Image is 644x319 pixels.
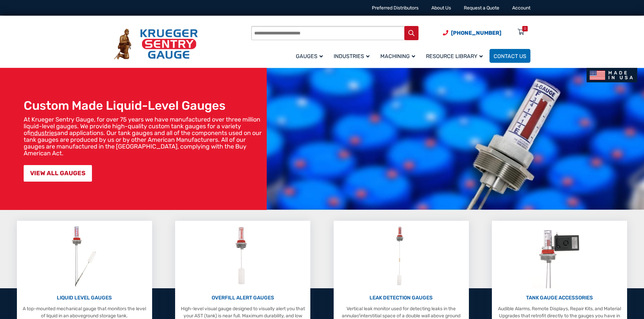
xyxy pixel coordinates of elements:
[451,30,501,36] span: [PHONE_NUMBER]
[24,165,92,182] a: VIEW ALL GAUGES
[512,5,530,11] a: Account
[443,29,501,37] a: Phone Number (920) 434-8860
[376,48,422,64] a: Machining
[30,129,57,137] a: industries
[422,48,490,64] a: Resource Library
[587,68,637,82] img: Made In USA
[532,224,587,288] img: Tank Gauge Accessories
[372,5,419,11] a: Preferred Distributors
[267,68,644,210] img: bg_hero_bannerksentry
[426,53,483,59] span: Resource Library
[114,29,198,60] img: Krueger Sentry Gauge
[388,224,414,288] img: Leak Detection Gauges
[296,53,323,59] span: Gauges
[334,53,369,59] span: Industries
[337,294,466,302] p: LEAK DETECTION GAUGES
[495,294,624,302] p: TANK GAUGE ACCESSORIES
[24,98,263,113] h1: Custom Made Liquid-Level Gauges
[464,5,499,11] a: Request a Quote
[380,53,415,59] span: Machining
[20,294,149,302] p: LIQUID LEVEL GAUGES
[494,53,526,59] span: Contact Us
[228,224,258,288] img: Overfill Alert Gauges
[431,5,451,11] a: About Us
[292,48,330,64] a: Gauges
[66,224,102,288] img: Liquid Level Gauges
[490,49,530,63] a: Contact Us
[330,48,376,64] a: Industries
[178,294,307,302] p: OVERFILL ALERT GAUGES
[524,26,526,31] div: 0
[24,116,263,157] p: At Krueger Sentry Gauge, for over 75 years we have manufactured over three million liquid-level g...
